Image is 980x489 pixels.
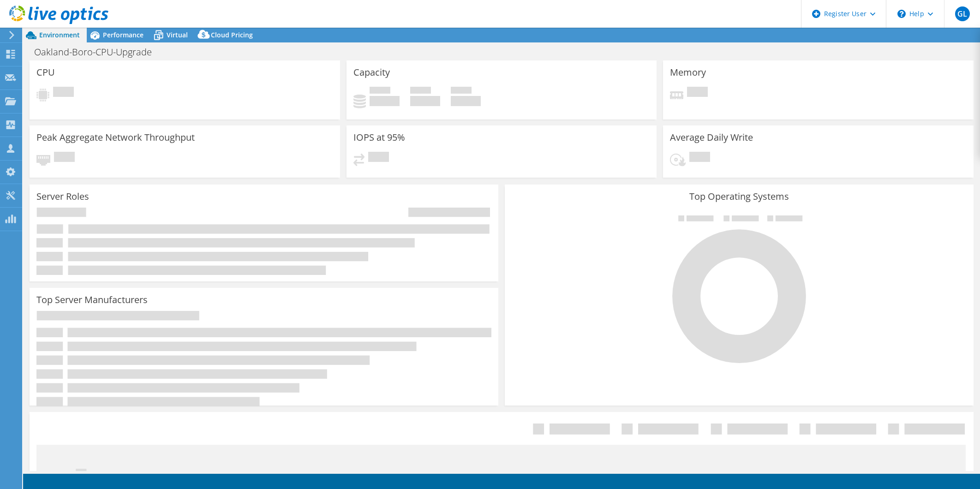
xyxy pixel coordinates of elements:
h4: 0 GiB [410,96,440,106]
span: Used [370,87,390,96]
h3: Top Operating Systems [512,191,967,202]
h3: Peak Aggregate Network Throughput [36,132,195,143]
h4: 0 GiB [370,96,400,106]
h4: 0 GiB [451,96,481,106]
h3: CPU [36,67,55,78]
span: Virtual [167,30,188,39]
h3: Memory [670,67,706,78]
span: GL [955,6,970,21]
span: Pending [54,152,75,164]
h3: IOPS at 95% [353,132,405,143]
span: Free [410,87,431,96]
span: Pending [53,87,74,99]
span: Pending [689,152,710,164]
h3: Top Server Manufacturers [36,295,148,305]
h3: Capacity [353,67,390,78]
span: Pending [368,152,389,164]
h1: Oakland-Boro-CPU-Upgrade [30,47,166,57]
h3: Server Roles [36,191,89,202]
span: Total [451,87,472,96]
svg: \n [897,10,906,18]
h3: Average Daily Write [670,132,753,143]
span: Performance [103,30,143,39]
span: Environment [39,30,80,39]
span: Cloud Pricing [211,30,253,39]
span: Pending [687,87,708,99]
